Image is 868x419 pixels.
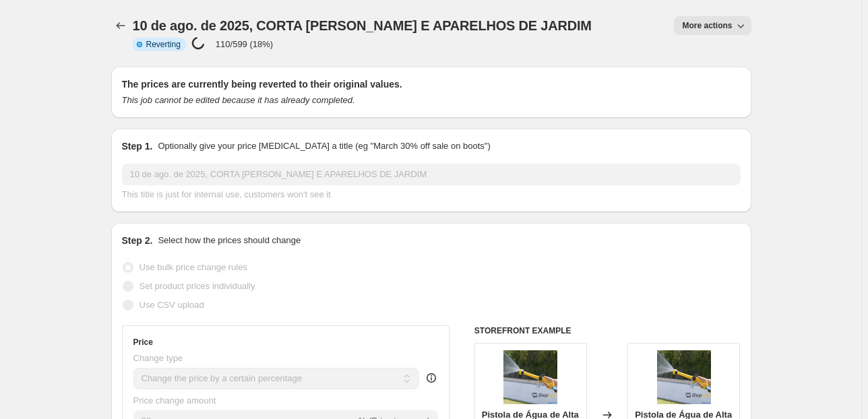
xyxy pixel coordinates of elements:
[133,395,216,406] span: Price change amount
[216,39,273,49] p: 110/599 (18%)
[133,18,592,33] span: 10 de ago. de 2025, CORTA [PERSON_NAME] E APARELHOS DE JARDIM
[139,281,255,291] span: Set product prices individually
[158,139,490,153] p: Optionally give your price [MEDICAL_DATA] a title (eg "March 30% off sale on boots")
[657,350,711,404] img: pistola-de-agua-alta-pressao-8-em-1-com-tanque-forzater-innovagoods-407_80x.webp
[139,300,204,310] span: Use CSV upload
[122,189,331,199] span: This title is just for internal use, customers won't see it
[425,371,438,385] div: help
[111,16,130,35] button: Price change jobs
[122,77,741,91] h2: The prices are currently being reverted to their original values.
[158,234,301,247] p: Select how the prices should change
[122,234,153,247] h2: Step 2.
[139,262,247,272] span: Use bulk price change rules
[682,20,732,31] span: More actions
[122,139,153,153] h2: Step 1.
[474,325,741,336] h6: STOREFRONT EXAMPLE
[133,337,153,348] h3: Price
[122,95,355,105] i: This job cannot be edited because it has already completed.
[122,164,741,185] input: 30% off holiday sale
[503,350,557,404] img: pistola-de-agua-alta-pressao-8-em-1-com-tanque-forzater-innovagoods-407_80x.webp
[133,353,183,363] span: Change type
[146,39,181,50] span: Reverting
[674,16,751,35] button: More actions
